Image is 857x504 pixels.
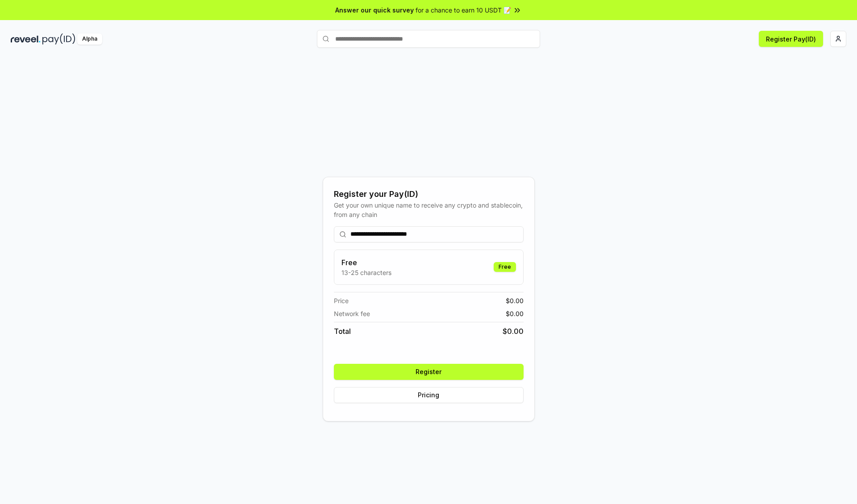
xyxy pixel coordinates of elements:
[334,188,524,200] div: Register your Pay(ID)
[334,309,370,318] span: Network fee
[506,296,524,305] span: $ 0.00
[416,5,511,15] span: for a chance to earn 10 USDT 📝
[341,268,391,277] p: 13-25 characters
[334,200,524,219] div: Get your own unique name to receive any crypto and stablecoin, from any chain
[334,387,524,403] button: Pricing
[503,326,524,337] span: $ 0.00
[506,309,524,318] span: $ 0.00
[335,5,414,15] span: Answer our quick survey
[341,257,391,268] h3: Free
[494,262,516,272] div: Free
[42,33,75,45] img: pay_id
[11,33,41,45] img: reveel_dark
[334,364,524,380] button: Register
[334,326,351,337] span: Total
[77,33,102,45] div: Alpha
[334,296,349,305] span: Price
[759,31,823,47] button: Register Pay(ID)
